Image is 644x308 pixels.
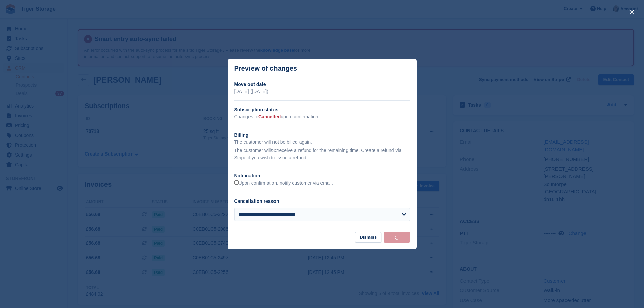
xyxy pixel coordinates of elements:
label: Cancellation reason [234,198,279,204]
h2: Subscription status [234,106,410,113]
button: Dismiss [355,232,381,243]
h2: Billing [234,132,410,139]
h2: Notification [234,172,410,180]
p: Preview of changes [234,65,297,72]
p: The customer will not be billed again. [234,139,410,146]
p: [DATE] ([DATE]) [234,88,410,95]
h2: Move out date [234,81,410,88]
em: not [271,148,277,153]
span: Cancelled [258,114,281,119]
p: The customer will receive a refund for the remaining time. Create a refund via Stripe if you wish... [234,147,410,161]
input: Upon confirmation, notify customer via email. [234,180,239,185]
label: Upon confirmation, notify customer via email. [234,180,333,186]
button: close [626,7,637,18]
p: Changes to upon confirmation. [234,113,410,120]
